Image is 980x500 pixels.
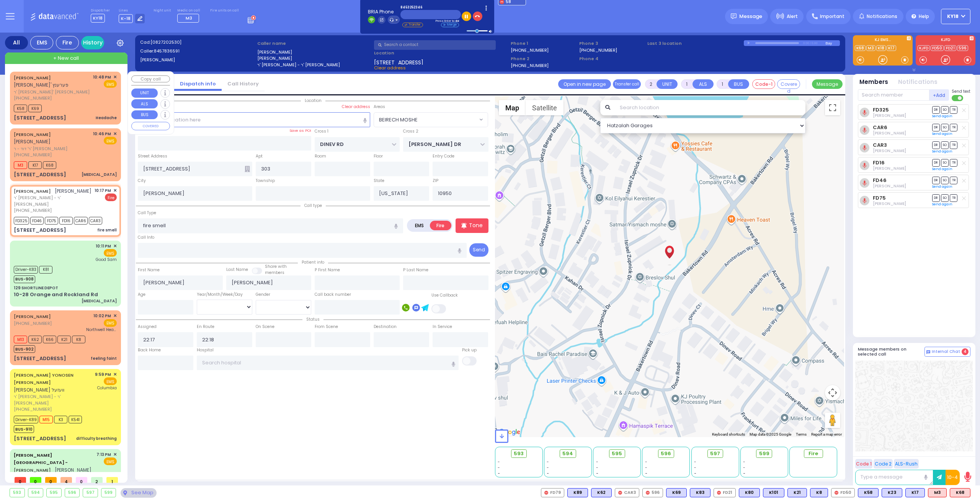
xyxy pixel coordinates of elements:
a: K17 [887,45,896,51]
label: [PHONE_NUMBER] [511,47,549,53]
span: EMS [104,249,117,257]
span: [STREET_ADDRESS] [374,59,423,65]
label: Cad: [140,39,255,46]
button: BUS [131,110,158,120]
div: All [5,36,28,49]
div: Press Enter to dial [400,19,461,23]
span: 8457836591 [154,48,180,54]
label: P Last Name [403,267,428,273]
span: Location [301,98,325,103]
label: Medic on call [177,8,201,13]
div: ALS [950,488,970,497]
span: Phone 2 [511,56,577,62]
span: Driver-K89 [14,416,38,423]
a: [PERSON_NAME] [14,188,51,194]
a: FD50 [931,45,944,51]
a: Send again [932,184,952,189]
small: Share with [265,264,287,269]
span: ר' [PERSON_NAME] - ר' [PERSON_NAME] [14,195,92,207]
span: [PERSON_NAME][GEOGRAPHIC_DATA] - [14,452,68,466]
a: Open this area in Google Maps (opens a new window) [497,427,522,437]
a: CAR6 [873,125,887,130]
a: Send again [932,202,952,207]
label: Call back number [315,292,351,298]
span: ✕ [113,313,117,319]
span: TR [950,159,957,166]
label: Use Callback [431,292,458,298]
img: red-radio-icon.svg [835,491,838,495]
span: BUS-910 [14,425,34,433]
label: Caller name [257,40,372,47]
label: Fire units on call [210,8,239,13]
span: KY18 [91,14,105,23]
span: Call type [301,203,326,208]
label: [PHONE_NUMBER] [511,62,549,68]
a: K68 [855,45,866,51]
label: Save as POI [289,128,311,133]
span: FD325 [14,217,29,225]
span: Phone 4 [579,56,645,62]
a: 596 [957,45,968,51]
span: 10:11 PM [96,243,111,249]
span: CAR3 [89,217,102,225]
span: M3 [14,161,27,169]
span: Yitzchok Lichtenstein [873,201,906,207]
span: [PERSON_NAME] [55,188,91,194]
div: BLS [858,488,879,497]
span: M15 [39,416,53,423]
label: Room [315,153,326,159]
div: Bay [825,40,840,46]
span: ✕ [113,187,117,194]
span: [0827202530] [150,39,181,45]
label: Lines [119,8,145,13]
img: Logo [30,11,81,21]
a: Open in new page [558,79,611,89]
span: ✕ [113,371,117,378]
label: First Name [138,267,160,273]
span: [PHONE_NUMBER] [14,207,52,213]
h5: Message members on selected call [858,347,924,357]
a: [PERSON_NAME] [14,452,68,473]
button: Send [469,243,488,257]
span: Status [302,316,323,322]
div: See map [121,488,157,498]
label: Night unit [154,8,171,13]
label: Gender [256,292,270,298]
span: Joseph Blumenthal [873,148,906,154]
label: En Route [197,324,214,330]
span: Aron Klein [873,113,906,118]
a: Dispatch info [174,80,222,87]
label: Fire [430,221,451,230]
a: Send again [932,149,952,154]
span: KY18 [947,13,959,20]
span: Help [919,13,929,20]
a: Send again [932,131,952,136]
label: [PERSON_NAME] [140,57,255,63]
div: BLS [591,488,612,497]
label: Clear address [342,104,370,110]
div: 129 SHORTLINE DEPOT [14,285,58,291]
span: TR [950,141,957,149]
span: SO [941,106,949,113]
div: [STREET_ADDRESS] [14,226,66,234]
label: EMS [408,221,431,230]
button: KY18 [941,9,970,24]
span: TR [950,106,957,113]
span: [PHONE_NUMBER] [14,152,52,158]
span: TR [950,194,957,202]
div: BLS [787,488,807,497]
span: FD46 [30,217,44,225]
span: [PERSON_NAME]' פערענץ [14,82,69,88]
input: Search member [858,89,929,101]
span: 10:17 PM [95,188,111,193]
div: BLS [567,488,588,497]
button: Code 2 [874,459,893,469]
span: EMS [104,319,117,327]
button: Copy call [131,75,170,83]
div: 593 [10,489,24,497]
label: Hospital [197,347,214,353]
div: [STREET_ADDRESS] [14,114,66,122]
span: SO [941,194,949,202]
a: KJFD [918,45,930,51]
div: BLS [739,488,760,497]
